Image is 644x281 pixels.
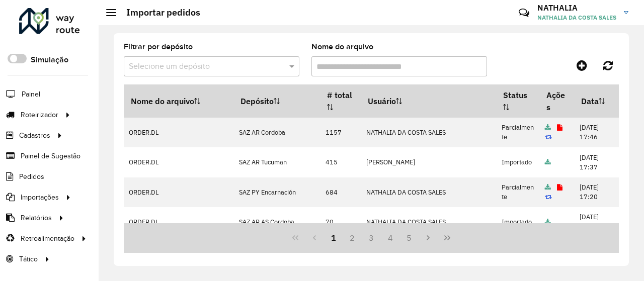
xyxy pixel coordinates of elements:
td: Parcialmente [496,177,539,207]
th: Status [496,84,539,118]
td: ORDER.DL [124,147,234,177]
button: 3 [362,228,381,247]
button: 1 [324,228,343,247]
a: Arquivo completo [545,158,551,166]
button: 5 [400,228,419,247]
label: Filtrar por depósito [124,41,193,53]
a: Contato Rápido [513,2,535,24]
span: NATHALIA DA COSTA SALES [537,13,616,22]
a: Reimportar [545,193,552,201]
a: Arquivo completo [545,218,551,226]
a: Exibir log de erros [557,183,562,192]
td: NATHALIA DA COSTA SALES [361,207,496,237]
a: Arquivo completo [545,183,551,192]
a: Reimportar [545,133,552,141]
span: Painel de Sugestão [21,151,80,161]
a: Exibir log de erros [557,123,562,132]
td: 1157 [320,118,361,147]
td: SAZ AR Tucuman [234,147,320,177]
td: [PERSON_NAME] [361,147,496,177]
td: 415 [320,147,361,177]
button: 4 [381,228,400,247]
th: # total [320,84,361,118]
th: Ações [539,84,574,118]
td: ORDER.DL [124,177,234,207]
td: ORDER.DL [124,118,234,147]
th: Data [575,84,619,118]
span: Importações [21,192,59,203]
td: SAZ PY Encarnación [234,177,320,207]
td: Importado [496,147,539,177]
td: [DATE] 17:18 [575,207,619,237]
th: Nome do arquivo [124,84,234,118]
td: NATHALIA DA COSTA SALES [361,118,496,147]
span: Cadastros [19,130,50,141]
label: Simulação [31,54,68,66]
a: Arquivo completo [545,123,551,132]
td: 70 [320,207,361,237]
span: Relatórios [21,213,52,223]
span: Pedidos [19,171,44,182]
td: [DATE] 17:46 [575,118,619,147]
td: NATHALIA DA COSTA SALES [361,177,496,207]
td: ORDER.DL [124,207,234,237]
span: Roteirizador [21,110,58,120]
span: Tático [19,254,38,264]
td: Importado [496,207,539,237]
td: SAZ AR Cordoba [234,118,320,147]
span: Retroalimentação [21,233,74,244]
span: Painel [22,89,40,100]
th: Usuário [361,84,496,118]
td: Parcialmente [496,118,539,147]
td: [DATE] 17:20 [575,177,619,207]
button: 2 [343,228,362,247]
td: SAZ AR AS Cordoba [234,207,320,237]
td: [DATE] 17:37 [575,147,619,177]
button: Last Page [438,228,457,247]
h3: NATHALIA [537,3,616,13]
td: 684 [320,177,361,207]
label: Nome do arquivo [311,41,373,53]
button: Next Page [419,228,438,247]
th: Depósito [234,84,320,118]
h2: Importar pedidos [116,7,200,18]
